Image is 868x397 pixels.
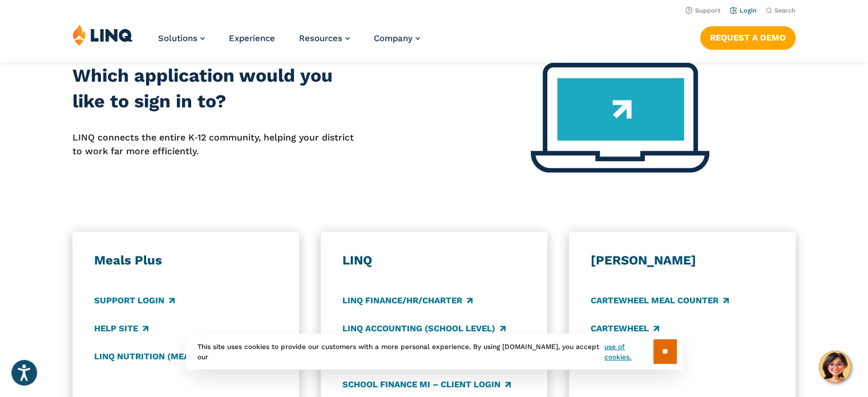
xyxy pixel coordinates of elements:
[94,294,175,307] a: Support Login
[342,252,526,268] h3: LINQ
[158,33,205,43] a: Solutions
[186,334,683,370] div: This site uses cookies to provide our customers with a more personal experience. By using [DOMAIN...
[72,24,133,46] img: LINQ | K‑12 Software
[158,33,197,43] span: Solutions
[591,294,729,307] a: CARTEWHEEL Meal Counter
[591,322,659,335] a: CARTEWHEEL
[685,7,721,14] a: Support
[700,26,796,49] a: Request a Demo
[774,7,796,14] span: Search
[766,6,796,15] button: Open Search Bar
[299,33,350,43] a: Resources
[94,252,277,268] h3: Meals Plus
[94,350,256,363] a: LINQ Nutrition (Meals Plus v10)
[72,63,361,115] h2: Which application would you like to sign in to?
[374,33,420,43] a: Company
[229,33,275,43] a: Experience
[342,294,473,307] a: LINQ Finance/HR/Charter
[591,252,774,268] h3: [PERSON_NAME]
[342,322,506,335] a: LINQ Accounting (school level)
[730,7,757,14] a: Login
[158,24,420,62] nav: Primary Navigation
[72,131,361,159] p: LINQ connects the entire K‑12 community, helping your district to work far more efficiently.
[819,351,851,383] button: Hello, have a question? Let’s chat.
[299,33,342,43] span: Resources
[700,24,796,49] nav: Button Navigation
[374,33,413,43] span: Company
[94,322,148,335] a: Help Site
[604,342,653,362] a: use of cookies.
